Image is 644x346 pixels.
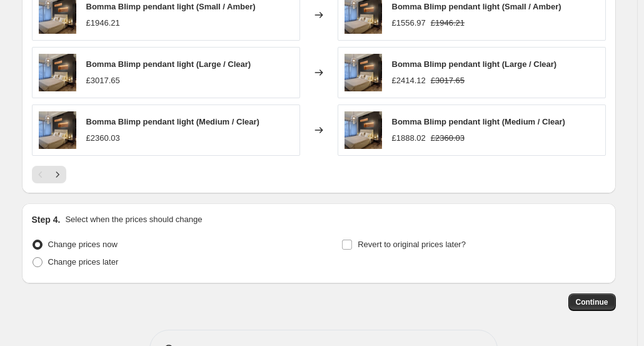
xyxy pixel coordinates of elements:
button: Next [49,166,66,183]
span: £3017.65 [86,76,120,85]
span: Bomma Blimp pendant light (Large / Clear) [86,59,251,69]
span: £1946.21 [431,18,465,28]
span: £3017.65 [431,76,465,85]
span: £2360.03 [431,133,465,143]
button: Continue [568,293,616,311]
img: 6TEgw-mY-min-scaled_80x.jpg [39,54,76,91]
span: £2414.12 [392,76,426,85]
span: Bomma Blimp pendant light (Medium / Clear) [86,117,259,126]
span: Continue [576,297,608,307]
h2: Step 4. [32,213,61,226]
span: £1946.21 [86,18,120,28]
span: Change prices later [48,257,119,267]
span: £1556.97 [392,18,426,28]
p: Select when the prices should change [65,213,202,226]
nav: Pagination [32,166,66,183]
img: 6TEgw-mY-min-scaled_80x.jpg [39,111,76,149]
span: £2360.03 [86,133,120,143]
span: Bomma Blimp pendant light (Small / Amber) [86,2,256,11]
span: Bomma Blimp pendant light (Small / Amber) [392,2,561,11]
span: £1888.02 [392,133,426,143]
img: 6TEgw-mY-min-scaled_80x.jpg [345,54,382,91]
span: Change prices now [48,240,118,249]
span: Bomma Blimp pendant light (Large / Clear) [392,59,557,69]
img: 6TEgw-mY-min-scaled_80x.jpg [345,111,382,149]
span: Bomma Blimp pendant light (Medium / Clear) [392,117,565,126]
span: Revert to original prices later? [358,240,466,249]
